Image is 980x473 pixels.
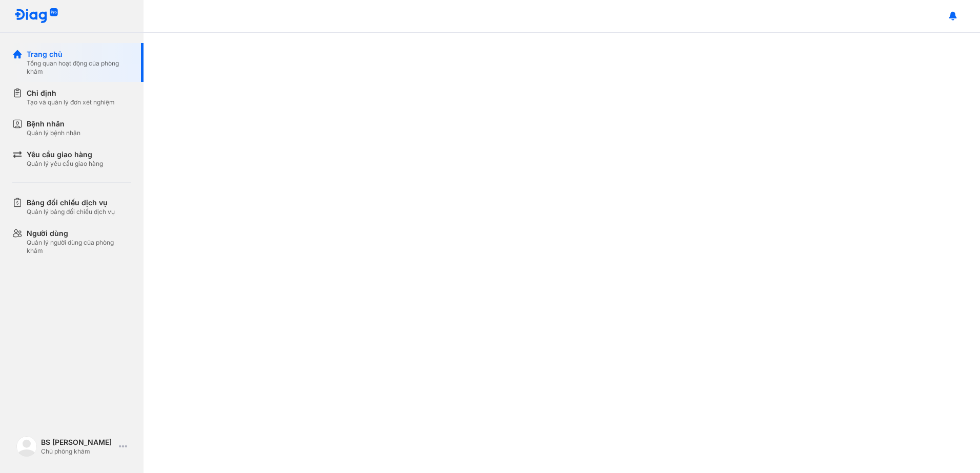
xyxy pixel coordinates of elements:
div: Bảng đối chiếu dịch vụ [27,198,115,208]
img: logo [16,436,37,457]
div: Quản lý bệnh nhân [27,129,80,137]
div: Tổng quan hoạt động của phòng khám [27,59,131,76]
div: Quản lý yêu cầu giao hàng [27,160,103,168]
div: Chỉ định [27,88,115,98]
div: BS [PERSON_NAME] [41,437,115,447]
div: Yêu cầu giao hàng [27,149,103,160]
div: Bệnh nhân [27,119,80,129]
div: Trang chủ [27,49,131,59]
div: Người dùng [27,228,131,239]
div: Quản lý người dùng của phòng khám [27,239,131,255]
img: logo [14,8,58,24]
div: Tạo và quản lý đơn xét nghiệm [27,98,115,106]
div: Quản lý bảng đối chiếu dịch vụ [27,208,115,216]
div: Chủ phòng khám [41,447,115,456]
